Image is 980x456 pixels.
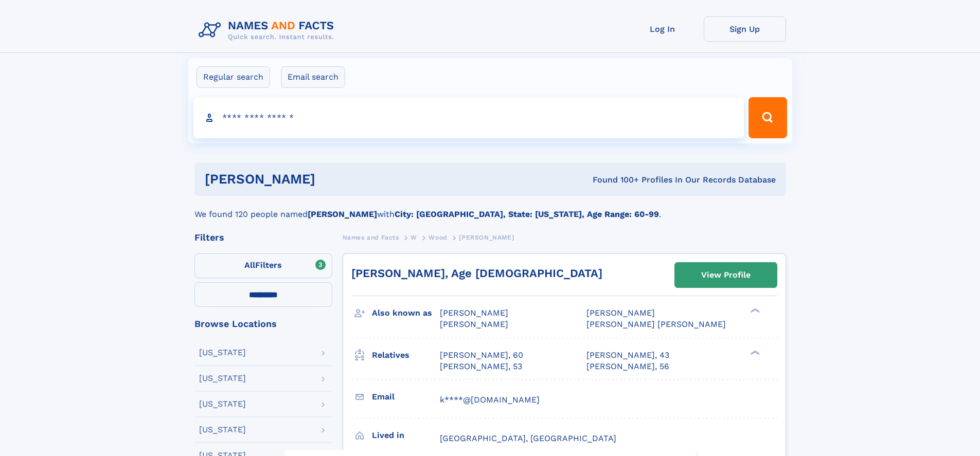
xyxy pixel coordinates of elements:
a: [PERSON_NAME], Age [DEMOGRAPHIC_DATA] [351,267,602,280]
span: Wood [429,234,447,241]
div: [US_STATE] [199,426,246,434]
span: [PERSON_NAME] [440,319,508,329]
a: [PERSON_NAME], 43 [586,350,669,361]
span: [PERSON_NAME] [PERSON_NAME] [586,319,726,329]
a: Log In [621,16,704,42]
div: ❯ [748,349,760,356]
a: [PERSON_NAME], 56 [586,361,669,372]
div: Browse Locations [194,319,332,329]
label: Filters [194,253,332,278]
div: [US_STATE] [199,374,246,382]
label: Regular search [197,66,270,88]
span: [PERSON_NAME] [586,308,655,318]
div: [US_STATE] [199,349,246,357]
a: [PERSON_NAME], 53 [440,361,522,372]
img: Logo Names and Facts [194,16,343,44]
span: [GEOGRAPHIC_DATA], [GEOGRAPHIC_DATA] [440,433,616,443]
label: Email search [281,66,345,88]
input: search input [193,97,744,138]
div: Filters [194,233,332,242]
h1: [PERSON_NAME] [205,173,454,186]
a: Sign Up [704,16,786,42]
a: View Profile [675,263,777,287]
a: Wood [429,231,447,244]
div: We found 120 people named with . [194,196,786,221]
h3: Also known as [372,304,440,322]
div: View Profile [701,263,751,287]
button: Search Button [749,97,787,138]
span: All [244,260,255,270]
a: W [411,231,417,244]
div: ❯ [748,307,760,314]
span: [PERSON_NAME] [459,234,514,241]
b: City: [GEOGRAPHIC_DATA], State: [US_STATE], Age Range: 60-99 [395,209,659,219]
h3: Lived in [372,427,440,444]
div: [US_STATE] [199,400,246,408]
h3: Relatives [372,346,440,364]
div: Found 100+ Profiles In Our Records Database [454,174,776,186]
b: [PERSON_NAME] [308,209,377,219]
a: [PERSON_NAME], 60 [440,350,523,361]
h3: Email [372,388,440,406]
span: [PERSON_NAME] [440,308,508,318]
span: W [411,234,417,241]
a: Names and Facts [343,231,399,244]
